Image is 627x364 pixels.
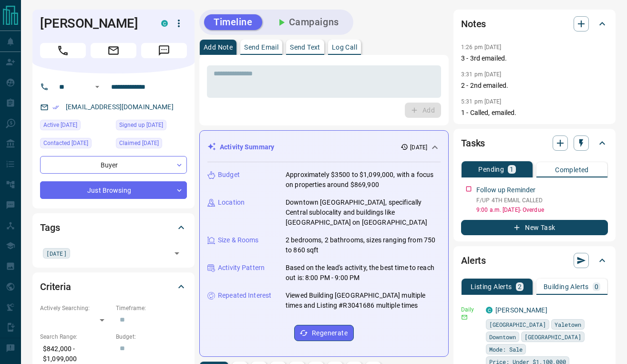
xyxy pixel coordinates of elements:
div: Activity Summary[DATE] [207,138,441,156]
p: Send Email [244,44,278,51]
h2: Criteria [40,279,71,294]
div: Sun Sep 07 2025 [116,138,187,151]
p: Follow up Reminder [476,185,535,195]
p: 9:00 a.m. [DATE] - Overdue [476,206,608,214]
button: Regenerate [294,325,354,341]
svg: Email [461,314,468,321]
p: [DATE] [410,143,427,152]
p: Log Call [332,44,357,51]
span: Mode: Sale [489,344,523,354]
span: Active [DATE] [43,120,77,130]
p: Activity Summary [220,142,274,152]
div: Notes [461,12,608,35]
button: New Task [461,220,608,235]
p: Listing Alerts [471,283,512,290]
p: Actively Searching: [40,304,111,312]
p: Downtown [GEOGRAPHIC_DATA], specifically Central sublocality and buildings like [GEOGRAPHIC_DATA]... [286,198,441,228]
p: Viewed Building [GEOGRAPHIC_DATA] multiple times and Listing #R3041686 multiple times [286,291,441,311]
p: Search Range: [40,333,111,341]
div: Tags [40,216,187,239]
div: condos.ca [486,307,493,313]
span: Yaletown [555,320,581,329]
div: Criteria [40,275,187,298]
p: F/UP 4TH EMAIL CALLED [476,196,608,205]
span: Message [141,43,187,58]
p: Based on the lead's activity, the best time to reach out is: 8:00 PM - 9:00 PM [286,263,441,283]
p: Daily [461,305,480,314]
p: 2 bedrooms, 2 bathrooms, sizes ranging from 750 to 860 sqft [286,235,441,255]
div: Sat Sep 06 2025 [116,120,187,133]
span: [DATE] [46,249,67,258]
p: 1:26 pm [DATE] [461,44,502,51]
span: [GEOGRAPHIC_DATA] [524,332,581,342]
p: 2 [518,283,522,290]
p: Activity Pattern [218,263,265,273]
h1: [PERSON_NAME] [40,16,147,31]
h2: Notes [461,16,486,31]
p: Send Text [290,44,320,51]
span: Signed up [DATE] [119,120,163,130]
span: [GEOGRAPHIC_DATA] [489,320,546,329]
p: Size & Rooms [218,235,259,245]
p: 5:31 pm [DATE] [461,98,502,105]
h2: Alerts [461,253,486,268]
button: Timeline [204,14,262,30]
p: 1 [510,166,514,173]
button: Campaigns [266,14,349,30]
span: Contacted [DATE] [43,138,88,148]
p: Repeated Interest [218,291,271,301]
p: 0 [595,283,598,290]
p: 2 - 2nd emailed. [461,81,608,91]
div: Alerts [461,249,608,272]
span: Downtown [489,332,516,342]
div: Sat Sep 06 2025 [40,120,111,133]
p: 3:31 pm [DATE] [461,71,502,78]
div: Buyer [40,156,187,174]
h2: Tasks [461,135,485,151]
p: Timeframe: [116,304,187,312]
button: Open [92,81,103,93]
p: Building Alerts [544,283,589,290]
a: [PERSON_NAME] [495,306,547,314]
p: 1 - Called, emailed. [461,108,608,118]
h2: Tags [40,220,60,235]
p: Completed [555,166,589,173]
p: Budget: [116,333,187,341]
p: 3 - 3rd emailed. [461,53,608,63]
a: [EMAIL_ADDRESS][DOMAIN_NAME] [66,103,174,111]
span: Call [40,43,86,58]
p: Add Note [204,44,233,51]
button: Open [170,247,184,260]
div: condos.ca [161,20,168,27]
p: Location [218,198,245,208]
svg: Email Verified [52,104,59,111]
p: Budget [218,170,240,180]
span: Email [91,43,136,58]
p: Pending [478,166,504,173]
p: Approximately $3500 to $1,099,000, with a focus on properties around $869,900 [286,170,441,190]
span: Claimed [DATE] [119,138,159,148]
div: Just Browsing [40,181,187,199]
div: Sun Sep 07 2025 [40,138,111,151]
div: Tasks [461,132,608,155]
